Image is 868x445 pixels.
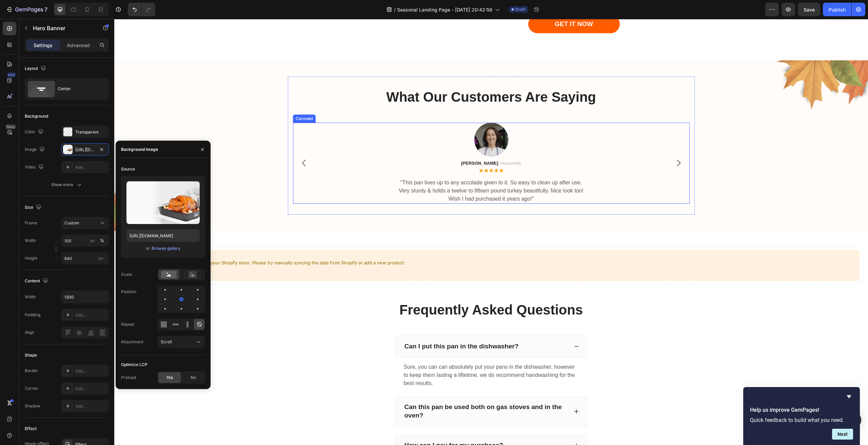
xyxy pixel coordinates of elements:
button: Sync from Shopify [55,248,96,259]
p: Can not get product from Shopify [23,234,291,241]
span: / [394,6,396,13]
button: Add product [23,248,52,259]
h2: Help us improve GemPages! [750,406,853,414]
div: Source [121,166,135,172]
div: px [90,238,95,244]
p: Hero Banner [33,24,91,32]
span: Draft [515,6,526,13]
div: Image [25,145,46,154]
button: Show more [25,179,109,191]
div: Add... [75,164,107,170]
input: px% [61,235,109,247]
button: px [98,237,106,245]
span: Save [804,7,815,13]
div: Attachment [121,339,143,345]
div: Size [25,203,43,212]
div: How can I pay for my purchase? [289,421,390,432]
div: [URL][DOMAIN_NAME] [75,147,95,153]
label: Width [25,238,36,244]
div: Show more [51,181,83,188]
div: Help us improve GemPages! [750,392,853,440]
p: What Our Customers Are Saying [179,69,575,87]
label: Height [25,255,37,261]
div: Background image [121,146,158,153]
div: Position [121,289,136,295]
div: % [100,238,104,244]
label: Frame [25,220,37,226]
div: Shadow [25,403,40,409]
div: Can I put this pan in the dishwasher? [289,322,406,333]
strong: [PERSON_NAME] [347,142,384,147]
div: Scale [121,271,132,278]
img: preview-image [126,181,200,224]
img: Alt Image [360,104,394,138]
span: Seasonal Landing Page - [DATE] 20:42:59 [397,6,492,13]
button: Save [798,3,820,16]
p: Settings [34,42,53,49]
button: Publish [823,3,851,16]
div: Publish [829,6,846,13]
span: Custom [64,220,79,226]
p: Advanced [67,42,90,49]
span: Scroll [161,339,172,344]
p: We cannot find any products from your Shopify store. Please try manually syncing the data from Sh... [23,241,291,247]
button: Hide survey [845,392,853,401]
div: Layout [25,64,47,73]
p: "This pan lives up to any accolade given to it. So easy to clean up after use. Very sturdy & hold... [281,160,473,184]
button: 7 [3,3,51,16]
button: Scroll [158,336,205,348]
button: Next question [832,429,853,440]
span: or [146,244,150,252]
div: Border [25,368,38,374]
p: Frequently Asked Questions [281,282,473,300]
button: Browse gallery [151,245,181,252]
div: Effect [25,426,37,432]
div: Center [58,81,99,97]
span: No [191,375,196,381]
input: Auto [62,291,108,303]
p: / Housewife [281,141,473,148]
div: Transparent [75,129,107,135]
div: Shape [25,352,37,358]
div: Browse gallery [152,245,180,251]
div: Add... [75,368,107,374]
div: Can this pan be used both on gas stoves and in the oven? [289,383,454,402]
p: 7 [44,5,47,14]
div: Corner [25,385,38,391]
div: Add... [75,403,107,409]
span: Yes [166,375,173,381]
button: Carousel Back Arrow [184,139,195,149]
p: Quick feedback to build what you need. [750,417,853,423]
div: Optimize LCP [121,362,147,368]
iframe: Design area [114,19,868,445]
button: % [88,237,97,245]
div: Background [25,113,48,119]
div: Width [25,294,36,300]
div: Preload [121,375,136,381]
div: Add... [75,386,107,392]
input: https://example.com/image.jpg [126,229,200,242]
div: Content [25,277,50,286]
div: Video [25,163,45,172]
span: px [99,256,103,261]
div: Repeat [121,321,135,327]
div: Padding [25,312,40,318]
div: GET IT NOW [440,2,479,8]
div: Beta [5,124,16,129]
div: Undo/Redo [128,3,155,16]
div: Align [25,329,34,336]
img: Alt Image [655,41,754,102]
button: Carousel Next Arrow [559,139,570,149]
div: Carousel [180,97,200,103]
button: Custom [61,217,109,229]
div: 450 [6,72,16,78]
p: Sure, you can can absolutely put your pans in the dishwasher, however to keep them lasting a lift... [290,344,465,368]
div: Color [25,127,45,137]
div: Add... [75,312,107,318]
input: px [61,252,109,264]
